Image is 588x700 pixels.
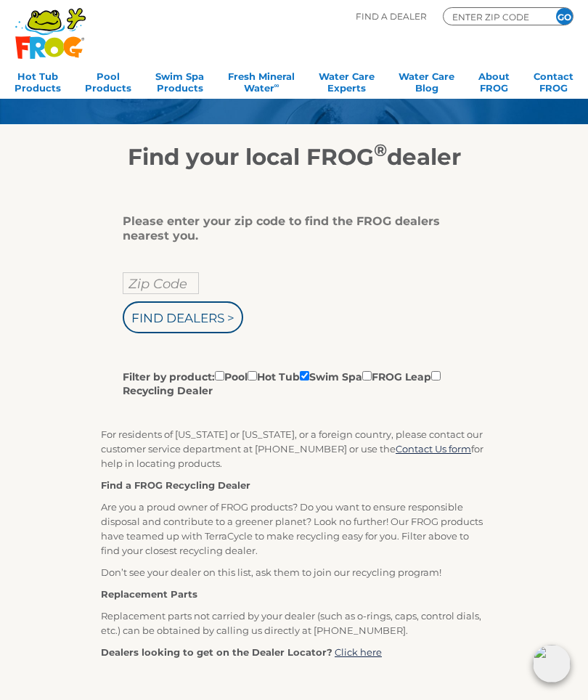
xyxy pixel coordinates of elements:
[374,139,387,160] sup: ®
[556,8,573,25] input: GO
[356,7,427,25] p: Find A Dealer
[534,66,573,95] a: ContactFROG
[274,81,279,89] sup: ∞
[478,66,510,95] a: AboutFROG
[335,646,382,658] a: Click here
[4,143,584,171] h2: Find your local FROG dealer
[228,66,295,95] a: Fresh MineralWater∞
[451,10,538,23] input: Zip Code Form
[85,66,131,95] a: PoolProducts
[101,609,487,638] p: Replacement parts not carried by your dealer (such as o-rings, caps, control dials, etc.) can be ...
[215,371,224,380] input: Filter by product:PoolHot TubSwim SpaFROG LeapRecycling Dealer
[431,371,441,380] input: Filter by product:PoolHot TubSwim SpaFROG LeapRecycling Dealer
[101,427,487,471] p: For residents of [US_STATE] or [US_STATE], or a foreign country, please contact our customer serv...
[362,371,372,380] input: Filter by product:PoolHot TubSwim SpaFROG LeapRecycling Dealer
[533,645,571,683] img: openIcon
[155,66,204,95] a: Swim SpaProducts
[396,443,471,455] a: Contact Us form
[15,66,61,95] a: Hot TubProducts
[319,66,375,95] a: Water CareExperts
[123,214,454,243] div: Please enter your zip code to find the FROG dealers nearest you.
[123,301,243,333] input: Find Dealers >
[300,371,309,380] input: Filter by product:PoolHot TubSwim SpaFROG LeapRecycling Dealer
[101,588,197,600] strong: Replacement Parts
[248,371,257,380] input: Filter by product:PoolHot TubSwim SpaFROG LeapRecycling Dealer
[399,66,454,95] a: Water CareBlog
[101,646,332,658] strong: Dealers looking to get on the Dealer Locator?
[101,565,487,579] p: Don’t see your dealer on this list, ask them to join our recycling program!
[123,368,454,398] label: Filter by product: Pool Hot Tub Swim Spa FROG Leap Recycling Dealer
[101,479,250,491] strong: Find a FROG Recycling Dealer
[101,500,487,558] p: Are you a proud owner of FROG products? Do you want to ensure responsible disposal and contribute...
